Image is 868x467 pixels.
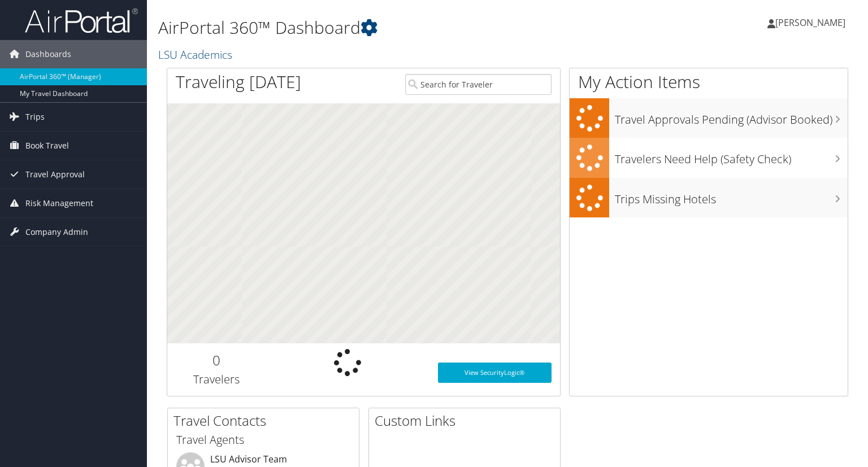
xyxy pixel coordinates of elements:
span: Company Admin [25,218,88,246]
h1: AirPortal 360™ Dashboard [158,16,624,40]
h3: Travelers [176,372,257,387]
h2: Travel Contacts [173,411,359,430]
h1: Traveling [DATE] [176,70,301,94]
h3: Travel Approvals Pending (Advisor Booked) [615,106,848,128]
img: airportal-logo.png [25,7,138,34]
a: Trips Missing Hotels [570,178,848,218]
a: LSU Academics [158,47,235,62]
h2: 0 [176,351,257,370]
span: [PERSON_NAME] [775,16,845,29]
input: Search for Traveler [405,74,552,95]
h2: Custom Links [375,411,560,430]
a: [PERSON_NAME] [767,6,857,40]
h3: Travelers Need Help (Safety Check) [615,146,848,167]
a: Travelers Need Help (Safety Check) [570,138,848,178]
span: Risk Management [25,189,93,217]
span: Book Travel [25,132,69,160]
h3: Trips Missing Hotels [615,186,848,207]
span: Trips [25,103,45,131]
h1: My Action Items [570,70,848,94]
span: Travel Approval [25,160,85,189]
h3: Travel Agents [176,432,350,448]
a: View SecurityLogic® [438,363,552,383]
a: Travel Approvals Pending (Advisor Booked) [570,98,848,138]
span: Dashboards [25,40,71,68]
